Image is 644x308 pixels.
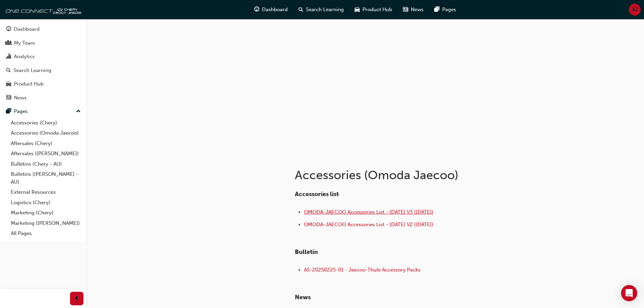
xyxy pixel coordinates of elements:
a: Marketing ([PERSON_NAME]) [8,218,84,229]
span: search-icon [6,68,11,74]
a: guage-iconDashboard [249,3,293,17]
a: car-iconProduct Hub [349,3,398,17]
a: External Resources [8,187,84,197]
a: Logistics (Chery) [8,197,84,208]
span: car-icon [6,81,11,87]
span: ​News [295,293,311,301]
span: News [411,6,424,14]
a: OMODA-JAECOO Accessories List - [DATE] V2 ([DATE]) [304,221,433,228]
a: Search Learning [3,64,84,77]
span: Dashboard [262,6,288,14]
span: people-icon [6,40,11,46]
div: Dashboard [14,25,40,33]
span: guage-icon [254,5,259,14]
span: pages-icon [434,5,439,14]
button: DashboardMy TeamAnalyticsSearch LearningProduct HubNews [3,22,84,105]
div: Search Learning [14,67,51,74]
span: car-icon [355,5,360,14]
div: My Team [14,39,35,47]
button: AJ [629,4,641,16]
span: guage-icon [6,26,11,32]
img: oneconnect [3,3,81,16]
a: Aftersales (Chery) [8,138,84,149]
div: Open Intercom Messenger [621,285,637,301]
span: Product Hub [362,6,392,14]
span: chart-icon [6,54,11,60]
span: prev-icon [74,294,79,303]
span: Search Learning [306,6,344,14]
span: up-icon [76,107,81,116]
a: Bulletins ([PERSON_NAME] - AU) [8,169,84,187]
a: Analytics [3,50,84,63]
span: Pages [442,6,456,14]
a: My Team [3,37,84,49]
div: Pages [14,108,28,115]
a: pages-iconPages [429,3,461,17]
a: Dashboard [3,23,84,35]
a: Accessories (Chery) [8,118,84,128]
a: news-iconNews [398,3,429,17]
button: Pages [3,105,84,118]
div: Analytics [14,53,35,61]
span: news-icon [6,95,11,101]
a: search-iconSearch Learning [293,3,349,17]
a: AS-20250225-01 - Jaecoo-Thule Accessory Packs [304,267,421,273]
span: pages-icon [6,109,11,115]
h1: Accessories (Omoda Jaecoo) [295,168,517,183]
span: Bulletin [295,248,318,256]
span: AJ [632,6,638,14]
span: search-icon [299,5,303,14]
div: Product Hub [14,80,44,88]
span: news-icon [403,5,408,14]
a: Aftersales ([PERSON_NAME]) [8,148,84,159]
a: News [3,92,84,104]
div: News [14,94,27,102]
a: Product Hub [3,78,84,90]
a: Bulletins (Chery - AU) [8,159,84,169]
span: Accessories list [295,190,339,198]
a: All Pages [8,228,84,239]
a: Accessories (Omoda Jaecoo) [8,128,84,138]
a: OMODA-JAECOO Accessories List - [DATE] V3 ([DATE]) [304,209,433,215]
a: Marketing (Chery) [8,208,84,218]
